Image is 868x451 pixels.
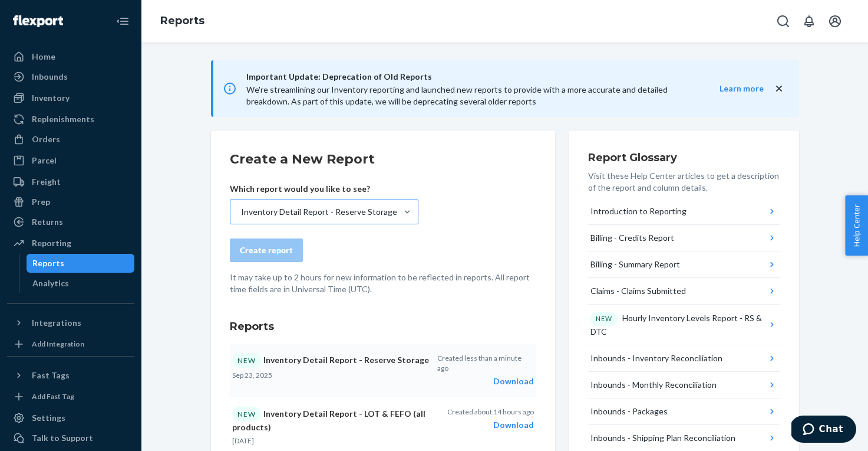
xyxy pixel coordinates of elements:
div: Hourly Inventory Levels Report - RS & DTC [590,312,767,338]
button: NEWInventory Detail Report - Reserve StorageSep 23, 2025Created less than a minute agoDownload [230,344,536,397]
div: Inbounds - Inventory Reconciliation [590,352,722,364]
a: Add Integration [7,337,134,351]
div: Inventory [32,92,70,104]
div: Analytics [32,277,69,289]
div: Replenishments [32,113,94,125]
time: Sep 23, 2025 [232,371,272,380]
button: close [773,83,785,95]
a: Prep [7,192,134,211]
a: Inventory [7,89,134,107]
p: Which report would you like to see? [230,183,418,195]
button: Close Navigation [111,9,134,33]
h3: Reports [230,319,536,334]
button: Claims - Claims Submitted [588,278,780,305]
img: Flexport logo [13,15,63,27]
div: Add Integration [32,339,84,349]
button: Help Center [845,195,868,256]
span: We're streamlining our Inventory reporting and launched new reports to provide with a more accura... [246,84,668,106]
div: Download [447,419,534,431]
a: Home [7,47,134,66]
button: Inbounds - Monthly Reconciliation [588,372,780,398]
a: Freight [7,172,134,191]
div: Home [32,51,55,63]
button: Open notifications [797,9,821,33]
a: Reporting [7,234,134,253]
div: Talk to Support [32,432,93,444]
p: Visit these Help Center articles to get a description of the report and column details. [588,170,780,194]
div: NEW [232,407,261,421]
div: Add Fast Tag [32,391,74,401]
p: It may take up to 2 hours for new information to be reflected in reports. All report time fields ... [230,272,536,295]
a: Replenishments [7,110,134,129]
div: Reports [32,257,64,269]
a: Add Fast Tag [7,390,134,404]
div: Returns [32,216,63,228]
a: Parcel [7,151,134,170]
a: Inbounds [7,67,134,86]
div: Orders [32,133,60,145]
button: Open Search Box [771,9,795,33]
div: Inbounds [32,71,68,83]
button: NEWHourly Inventory Levels Report - RS & DTC [588,305,780,345]
button: Create report [230,238,303,262]
p: Created less than a minute ago [437,353,533,373]
div: Introduction to Reporting [590,205,687,217]
h3: Report Glossary [588,150,780,165]
div: Create report [240,244,293,256]
div: Inbounds - Shipping Plan Reconciliation [590,432,735,444]
span: Important Update: Deprecation of Old Reports [246,70,696,84]
h2: Create a New Report [230,150,536,169]
a: Analytics [27,274,135,293]
div: Parcel [32,155,57,166]
div: Billing - Summary Report [590,259,680,270]
a: Settings [7,408,134,427]
button: Integrations [7,313,134,332]
iframe: Opens a widget where you can chat to one of our agents [791,416,856,445]
ol: breadcrumbs [151,4,214,38]
button: Learn more [696,83,764,94]
a: Returns [7,213,134,231]
p: Inventory Detail Report - Reserve Storage [232,353,431,368]
button: Billing - Credits Report [588,225,780,251]
p: Inventory Detail Report - LOT & FEFO (all products) [232,407,431,433]
div: Inbounds - Monthly Reconciliation [590,379,717,391]
button: Talk to Support [7,429,134,447]
div: NEW [232,353,261,368]
time: [DATE] [232,436,254,445]
div: Integrations [32,317,81,329]
button: Fast Tags [7,366,134,385]
a: Reports [27,254,135,273]
div: Prep [32,196,50,208]
button: Open account menu [823,9,847,33]
button: Billing - Summary Report [588,251,780,278]
button: Introduction to Reporting [588,198,780,225]
a: Orders [7,130,134,149]
div: Billing - Credits Report [590,232,674,244]
div: Reporting [32,237,71,249]
a: Reports [160,14,204,27]
div: Settings [32,412,65,424]
div: Freight [32,176,61,188]
div: Download [437,375,533,387]
button: Inbounds - Packages [588,398,780,425]
button: Inbounds - Inventory Reconciliation [588,345,780,372]
div: Claims - Claims Submitted [590,285,686,297]
div: Inbounds - Packages [590,406,668,417]
div: Fast Tags [32,370,70,381]
div: Inventory Detail Report - Reserve Storage [241,206,397,218]
p: NEW [596,314,612,323]
p: Created about 14 hours ago [447,407,534,417]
